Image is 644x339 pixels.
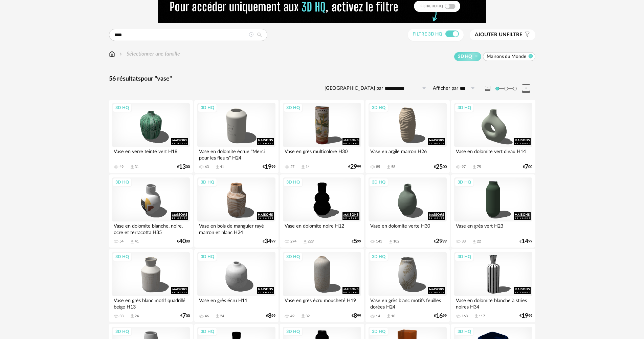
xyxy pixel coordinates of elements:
[436,239,443,244] span: 29
[386,165,391,170] span: Download icon
[391,314,395,319] div: 10
[112,147,190,161] div: Vase en verre teinté vert H18
[474,314,479,319] span: Download icon
[197,147,275,161] div: Vase en dolomite écrue "Merci pour les fleurs" H24
[434,314,447,318] div: € 99
[179,239,186,244] span: 40
[523,165,532,169] div: € 00
[487,54,526,60] span: Maisons du Monde
[348,165,361,169] div: € 99
[119,165,124,169] div: 49
[472,239,477,244] span: Download icon
[135,165,139,169] div: 31
[462,239,466,244] div: 33
[369,327,388,336] div: 3D HQ
[376,314,380,319] div: 14
[118,50,180,58] div: Sélectionner une famille
[475,31,523,38] span: filtre
[352,314,361,318] div: € 99
[220,314,224,319] div: 24
[280,100,364,173] a: 3D HQ Vase en grès multicolore H30 27 Download icon 14 €2999
[112,296,190,310] div: Vase en grès blanc motif quadrillé beige H13
[454,221,532,235] div: Vase en grès vert H23
[198,103,217,112] div: 3D HQ
[350,165,357,169] span: 29
[386,314,391,319] span: Download icon
[354,239,357,244] span: 5
[451,174,535,248] a: 3D HQ Vase en grès vert H23 33 Download icon 22 €1499
[470,29,535,40] button: Ajouter unfiltre Filter icon
[325,85,383,92] label: [GEOGRAPHIC_DATA] par
[354,314,357,318] span: 8
[451,100,535,173] a: 3D HQ Vase en dolomite vert d'eau H14 97 Download icon 75 €700
[454,296,532,310] div: Vase en dolomite blanche à stries noires H34
[352,239,361,244] div: € 99
[283,221,361,235] div: Vase en dolomite noire H12
[519,239,532,244] div: € 99
[369,178,388,187] div: 3D HQ
[198,327,217,336] div: 3D HQ
[376,165,380,169] div: 85
[369,221,446,235] div: Vase en dolomite verte H30
[369,252,388,261] div: 3D HQ
[198,178,217,187] div: 3D HQ
[112,327,132,336] div: 3D HQ
[112,252,132,261] div: 3D HQ
[365,174,449,248] a: 3D HQ Vase en dolomite verte H30 141 Download icon 102 €2999
[376,239,382,244] div: 141
[365,249,449,322] a: 3D HQ Vase en grès blanc motifs feuilles dorées H24 14 Download icon 10 €1699
[436,314,443,318] span: 16
[130,165,135,170] span: Download icon
[265,165,271,169] span: 19
[266,314,275,318] div: € 99
[130,239,135,244] span: Download icon
[283,103,303,112] div: 3D HQ
[369,147,446,161] div: Vase en argile marron H26
[454,327,474,336] div: 3D HQ
[197,221,275,235] div: Vase en bois de manguier rayé marron et blanc H24
[268,314,271,318] span: 8
[263,165,275,169] div: € 99
[369,296,446,310] div: Vase en grès blanc motifs feuilles dorées H24
[112,103,132,112] div: 3D HQ
[182,314,186,318] span: 7
[112,178,132,187] div: 3D HQ
[109,174,193,248] a: 3D HQ Vase en dolomite blanche, noire, ocre et terracotta H35 54 Download icon 41 €4000
[135,239,139,244] div: 41
[290,165,294,169] div: 27
[194,174,278,248] a: 3D HQ Vase en bois de manguier rayé marron et blanc H24 €3499
[109,50,115,58] img: svg+xml;base64,PHN2ZyB3aWR0aD0iMTYiIGhlaWdodD0iMTciIHZpZXdCb3g9IjAgMCAxNiAxNyIgZmlsbD0ibm9uZSIgeG...
[434,165,447,169] div: € 00
[393,239,399,244] div: 102
[308,239,314,244] div: 229
[454,103,474,112] div: 3D HQ
[525,165,528,169] span: 7
[130,314,135,319] span: Download icon
[112,221,190,235] div: Vase en dolomite blanche, noire, ocre et terracotta H35
[283,178,303,187] div: 3D HQ
[436,165,443,169] span: 25
[301,165,306,170] span: Download icon
[280,174,364,248] a: 3D HQ Vase en dolomite noire H12 274 Download icon 229 €599
[215,314,220,319] span: Download icon
[198,252,217,261] div: 3D HQ
[280,249,364,322] a: 3D HQ Vase en grès écru moucheté H19 49 Download icon 32 €899
[179,165,186,169] span: 13
[205,314,209,319] div: 46
[477,165,481,169] div: 75
[109,100,193,173] a: 3D HQ Vase en verre teinté vert H18 49 Download icon 31 €1300
[220,165,224,169] div: 41
[433,85,458,92] label: Afficher par
[194,100,278,173] a: 3D HQ Vase en dolomite écrue "Merci pour les fleurs" H24 63 Download icon 41 €1999
[451,249,535,322] a: 3D HQ Vase en dolomite blanche à stries noires H34 168 Download icon 117 €1999
[180,314,190,318] div: € 00
[523,31,530,38] span: Filter icon
[290,239,296,244] div: 274
[475,32,507,37] span: Ajouter un
[135,314,139,319] div: 24
[109,75,535,83] div: 56 résultats
[391,165,395,169] div: 58
[454,147,532,161] div: Vase en dolomite vert d'eau H14
[306,314,310,319] div: 32
[283,327,303,336] div: 3D HQ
